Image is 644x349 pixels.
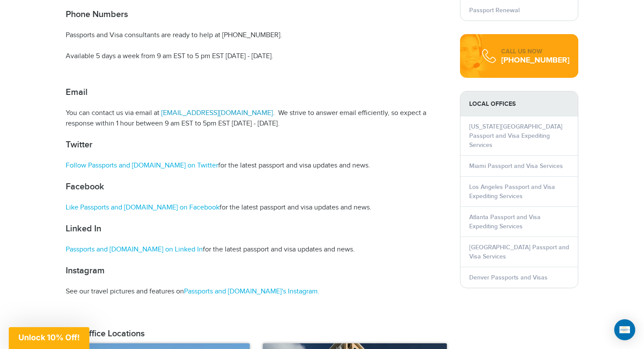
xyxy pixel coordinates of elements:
[469,162,563,170] a: Miami Passport and Visa Services
[66,245,203,254] a: Passports and [DOMAIN_NAME] on Linked In
[66,328,447,339] h2: Our Office Locations
[66,9,447,20] h2: Phone Numbers
[66,140,447,150] h2: Twitter
[9,327,89,349] div: Unlock 10% Off!
[66,108,447,129] p: You can contact us via email at . We strive to answer email efficiently, so expect a response wit...
[469,213,541,230] a: Atlanta Passport and Visa Expediting Services
[469,123,563,149] a: [US_STATE][GEOGRAPHIC_DATA] Passport and Visa Expediting Services
[66,203,219,212] a: Like Passports and [DOMAIN_NAME] on Facebook
[469,244,569,260] a: [GEOGRAPHIC_DATA] Passport and Visa Services
[66,181,447,192] h2: Facebook
[66,161,447,171] p: for the latest passport and visa updates and news.
[18,333,80,342] span: Unlock 10% Off!
[159,109,273,117] a: [EMAIL_ADDRESS][DOMAIN_NAME]
[66,244,447,255] p: for the latest passport and visa updates and news.
[501,56,570,65] div: [PHONE_NUMBER]
[469,7,520,14] a: Passport Renewal
[66,202,447,213] p: for the latest passport and visa updates and news.
[460,91,578,116] strong: LOCAL OFFICES
[66,30,447,41] p: Passports and Visa consultants are ready to help at [PHONE_NUMBER].
[184,287,319,296] a: Passports and [DOMAIN_NAME]'s Instagram.
[66,223,447,234] h2: Linked In
[66,87,447,98] h2: Email
[469,274,548,281] a: Denver Passports and Visas
[614,319,635,340] div: Open Intercom Messenger
[66,51,447,62] p: Available 5 days a week from 9 am EST to 5 pm EST [DATE] - [DATE].
[66,265,447,276] h2: Instagram
[469,183,555,200] a: Los Angeles Passport and Visa Expediting Services
[66,161,218,170] a: Follow Passports and [DOMAIN_NAME] on Twitter
[66,286,447,297] p: See our travel pictures and features on
[501,47,570,56] div: CALL US NOW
